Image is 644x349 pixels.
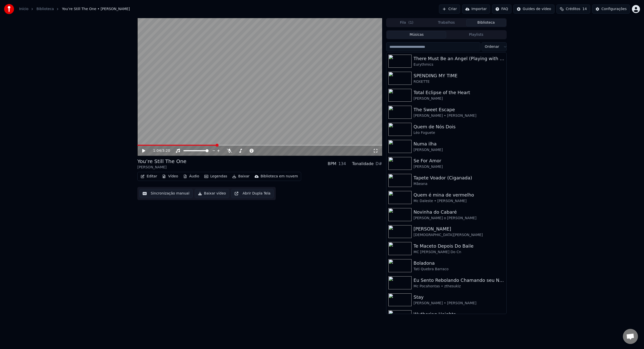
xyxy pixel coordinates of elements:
[414,301,504,306] div: [PERSON_NAME] • [PERSON_NAME]
[139,189,193,198] button: Sincronização manual
[19,7,28,12] a: Início
[414,311,504,318] div: Wuthering Heights
[352,161,374,167] div: Tonalidade
[181,173,201,180] button: Áudio
[414,164,504,169] div: [PERSON_NAME]
[414,123,504,130] div: Quem de Nós Dois
[408,20,413,25] span: ( 1 )
[195,189,229,198] button: Baixar vídeo
[414,157,504,164] div: Se For Amor
[387,31,447,38] button: Músicas
[414,140,504,147] div: Numa ilha
[414,62,504,67] div: Eurythmics
[202,173,229,180] button: Legendas
[231,189,274,198] button: Abrir Dupla Tela
[328,161,336,167] div: BPM
[414,96,504,101] div: [PERSON_NAME]
[338,161,346,167] div: 134
[62,7,130,12] span: You’re Still The One • [PERSON_NAME]
[153,148,161,153] span: 1:04
[414,260,504,267] div: Boladona
[513,5,554,14] button: Guides de vídeo
[556,5,590,14] button: Créditos14
[592,5,630,14] button: Configurações
[414,277,504,284] div: Eu Sento Rebolando Chamando seu Nome
[462,5,490,14] button: Importar
[582,7,587,12] span: 14
[153,148,165,153] div: /
[139,173,159,180] button: Editar
[414,79,504,84] div: ROXETTE
[414,294,504,301] div: Stay
[466,19,506,26] button: Biblioteca
[414,267,504,272] div: Tati Quebra Barraco
[160,173,180,180] button: Vídeo
[414,199,504,204] div: Mc Daleste • [PERSON_NAME]
[414,72,504,79] div: SPENDING MY TIME
[414,181,504,186] div: Mãeana
[414,89,504,96] div: Total Eclipse of the Heart
[387,19,427,26] button: Fila
[414,250,504,255] div: MC [PERSON_NAME] Do Cn
[601,7,627,12] div: Configurações
[414,55,504,62] div: There Must Be an Angel (Playing with My Heart)
[414,130,504,135] div: Léo Foguete
[427,19,466,26] button: Trabalhos
[414,209,504,216] div: Novinha do Cabaré
[414,147,504,152] div: [PERSON_NAME]
[137,165,186,170] div: [PERSON_NAME]
[623,329,638,344] div: Bate-papo aberto
[414,225,504,232] div: [PERSON_NAME]
[414,113,504,118] div: [PERSON_NAME] • [PERSON_NAME]
[414,216,504,221] div: [PERSON_NAME] o [PERSON_NAME]
[446,31,506,38] button: Playlists
[414,106,504,113] div: The Sweet Escape
[4,4,14,14] img: youka
[485,44,499,49] span: Ordenar
[414,232,504,238] div: [DEMOGRAPHIC_DATA][PERSON_NAME]
[414,174,504,181] div: Tapete Voador (Ciganada)
[36,7,54,12] a: Biblioteca
[162,148,170,153] span: 3:20
[19,7,130,12] nav: breadcrumb
[492,5,511,14] button: FAQ
[414,191,504,199] div: Quem é mina de vermelho
[376,161,382,167] div: D#
[566,7,580,12] span: Créditos
[439,5,460,14] button: Criar
[414,243,504,250] div: Te Maceto Depois Do Baile
[261,174,298,179] div: Biblioteca em nuvem
[137,158,186,165] div: You’re Still The One
[414,284,504,289] div: Mc Pocahontas • zthesukiz
[230,173,252,180] button: Baixar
